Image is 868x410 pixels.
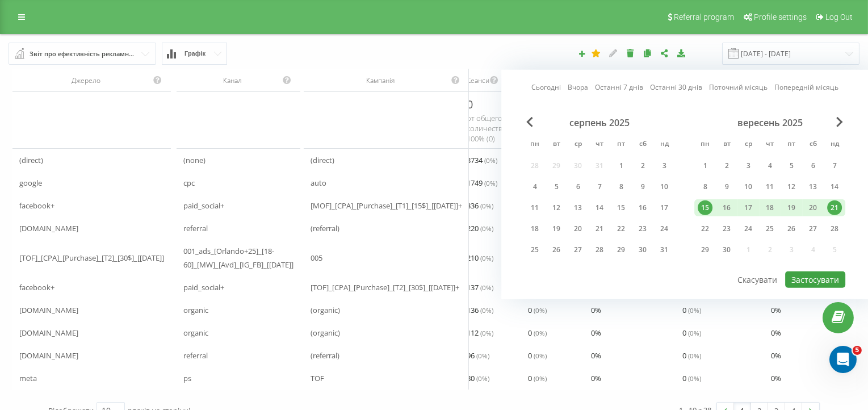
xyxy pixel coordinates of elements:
a: Останні 7 днів [595,82,643,93]
div: сб 9 серп 2025 р. [632,178,653,195]
div: пн 8 вер 2025 р. [694,178,716,195]
span: [DOMAIN_NAME] [19,221,78,235]
div: 13 [806,179,820,194]
abbr: понеділок [526,136,543,153]
abbr: неділя [826,136,843,153]
abbr: неділя [656,136,673,153]
div: сб 27 вер 2025 р. [802,220,824,237]
span: referral [183,349,208,362]
div: 4 [527,179,542,194]
div: 28 [592,242,607,257]
a: Попередній місяць [774,82,838,93]
div: сб 20 вер 2025 р. [802,199,824,216]
div: 16 [719,200,734,215]
div: нд 21 вер 2025 р. [824,199,845,216]
div: серпень 2025 [524,117,675,128]
div: Звіт про ефективність рекламних кампаній [30,48,136,60]
div: чт 28 серп 2025 р. [589,241,610,258]
div: нд 31 серп 2025 р. [653,241,675,258]
span: 0 % [771,349,781,362]
div: 5 [784,158,799,173]
div: 26 [549,242,564,257]
div: Кампанія [311,76,451,85]
abbr: понеділок [697,136,714,153]
div: Джерело [19,76,153,85]
span: 96 [467,349,489,362]
span: Profile settings [754,12,807,22]
div: 19 [784,200,799,215]
div: 11 [762,179,777,194]
span: ( 0 %) [480,224,493,233]
span: ( 0 %) [534,306,547,315]
div: вт 19 серп 2025 р. [546,220,567,237]
div: сб 30 серп 2025 р. [632,241,653,258]
div: 5 [549,179,564,194]
div: пт 26 вер 2025 р. [781,220,802,237]
div: вт 26 серп 2025 р. [546,241,567,258]
div: чт 4 вер 2025 р. [759,157,781,174]
abbr: четвер [591,136,608,153]
span: facebook+ [19,199,54,212]
span: [TOF]_[CPA]_[Рurchase]_[T2]_[30$]_[[DATE]]+ [311,281,459,294]
div: вт 5 серп 2025 р. [546,178,567,195]
span: ( 0 %) [476,374,489,383]
div: 30 [635,242,650,257]
span: ( 0 %) [480,283,493,292]
div: пн 11 серп 2025 р. [524,199,546,216]
div: 19 [549,221,564,236]
span: ( 0 %) [476,351,489,360]
div: пн 25 серп 2025 р. [524,241,546,258]
abbr: середа [740,136,757,153]
div: сб 23 серп 2025 р. [632,220,653,237]
abbr: п’ятниця [613,136,630,153]
div: Канал [183,76,282,85]
div: 29 [698,242,712,257]
div: 18 [762,200,777,215]
div: 22 [698,221,712,236]
span: Графік [184,50,206,57]
span: ( 0 %) [480,306,493,315]
div: нд 14 вер 2025 р. [824,178,845,195]
div: 10 [657,179,672,194]
span: (none) [183,153,206,167]
i: Цей звіт буде завантажено першим при відкритті Аналітики. Ви можете призначити будь-який інший ва... [592,49,601,57]
div: 8 [614,179,628,194]
div: пт 22 серп 2025 р. [610,220,632,237]
div: нд 3 серп 2025 р. [653,157,675,174]
span: (referral) [311,349,339,362]
div: 3 [741,158,756,173]
span: google [19,176,42,190]
span: 0 [682,349,701,362]
div: 3 [657,158,672,173]
div: нд 7 вер 2025 р. [824,157,845,174]
span: 0 % [591,303,601,317]
span: 0 [528,371,547,385]
span: 0 % [591,349,601,362]
span: TOF [311,371,324,385]
div: Сеанси [467,76,489,85]
div: 1 [614,158,628,173]
div: 27 [806,221,820,236]
div: 9 [719,179,734,194]
span: ( 0 %) [534,374,547,383]
div: 24 [741,221,756,236]
div: нд 10 серп 2025 р. [653,178,675,195]
i: Поділитися налаштуваннями звіту [660,49,669,57]
span: [TOF]_[CPA]_[Рurchase]_[T2]_[30$]_[[DATE]] [19,251,164,265]
span: Previous Month [526,117,533,127]
span: ( 0 %) [688,351,701,360]
div: 15 [698,200,712,215]
div: 1 [698,158,712,173]
div: ср 6 серп 2025 р. [567,178,589,195]
div: 10 [741,179,756,194]
div: 20 [571,221,585,236]
div: 6 [806,158,820,173]
div: 27 [571,242,585,257]
span: ( 0 %) [484,178,497,187]
i: Завантажити звіт [677,49,686,57]
div: чт 18 вер 2025 р. [759,199,781,216]
div: 21 [827,200,842,215]
span: ( 0 %) [484,156,497,165]
i: Видалити звіт [626,49,635,57]
span: Referral program [674,12,734,22]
